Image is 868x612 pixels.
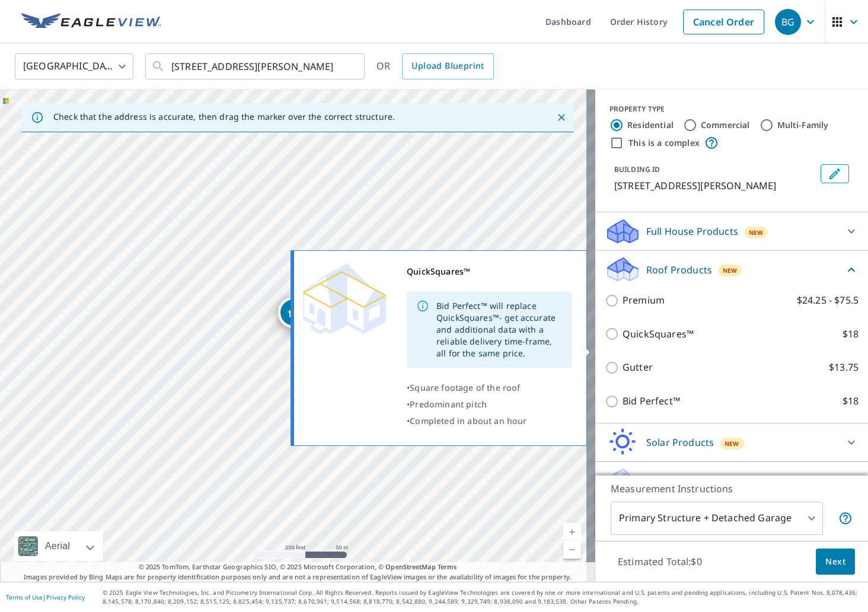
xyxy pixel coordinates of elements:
[627,119,674,131] label: Residential
[563,541,581,559] a: Current Level 17, Zoom Out
[103,588,862,606] p: © 2025 Eagle View Technologies, Inc. and Pictometry International Corp. All Rights Reserved. Repo...
[646,224,738,238] p: Full House Products
[843,394,859,409] p: $18
[628,137,700,149] label: This is a complex
[46,593,85,601] a: Privacy Policy
[605,217,859,246] div: Full House ProductsNew
[53,111,395,122] p: Check that the address is accurate, then drag the marker over the correct structure.
[554,110,569,125] button: Close
[646,435,714,450] p: Solar Products
[821,164,849,183] button: Edit building 1
[605,467,859,495] div: Walls ProductsNew
[407,263,572,280] div: QuickSquares™
[614,164,660,174] p: BUILDING ID
[438,562,457,571] a: Terms
[376,53,494,79] div: OR
[683,9,764,34] a: Cancel Order
[777,119,829,131] label: Multi-Family
[623,394,680,409] p: Bid Perfect™
[21,13,161,31] img: EV Logo
[605,428,859,457] div: Solar ProductsNew
[623,293,665,308] p: Premium
[15,50,133,83] div: [GEOGRAPHIC_DATA]
[563,523,581,541] a: Current Level 17, Zoom In
[609,104,854,114] div: PROPERTY TYPE
[623,360,653,375] p: Gutter
[6,593,43,601] a: Terms of Use
[139,562,457,572] span: © 2025 TomTom, Earthstar Geographics SIO, © 2025 Microsoft Corporation, ©
[411,59,484,74] span: Upload Blueprint
[723,266,738,275] span: New
[829,360,859,375] p: $13.75
[749,228,764,237] span: New
[407,396,572,413] div: •
[611,482,853,496] p: Measurement Instructions
[646,263,712,277] p: Roof Products
[614,179,816,193] p: [STREET_ADDRESS][PERSON_NAME]
[407,413,572,429] div: •
[6,594,85,601] p: |
[410,382,520,393] span: Square footage of the roof
[407,380,572,396] div: •
[608,549,711,575] p: Estimated Total: $0
[816,549,855,575] button: Next
[14,531,103,561] div: Aerial
[838,511,853,525] span: Your report will include the primary structure and a detached garage if one exists.
[410,399,487,410] span: Predominant pitch
[410,415,526,426] span: Completed in about an hour
[171,50,340,83] input: Search by address or latitude-longitude
[775,9,801,35] div: BG
[385,562,435,571] a: OpenStreetMap
[623,327,694,342] p: QuickSquares™
[42,531,74,561] div: Aerial
[725,439,739,448] span: New
[701,119,750,131] label: Commercial
[402,53,493,79] a: Upload Blueprint
[843,327,859,342] p: $18
[436,295,562,364] div: Bid Perfect™ will replace QuickSquares™- get accurate and additional data with a reliable deliver...
[825,554,845,569] span: Next
[278,297,309,334] div: Dropped pin, building 1, Residential property, 1107 FALCONER RD NW EDMONTON AB T6R2G6
[797,293,859,308] p: $24.25 - $75.5
[303,263,386,334] img: Premium
[605,256,859,283] div: Roof ProductsNew
[611,502,823,535] div: Primary Structure + Detached Garage
[646,474,714,488] p: Walls Products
